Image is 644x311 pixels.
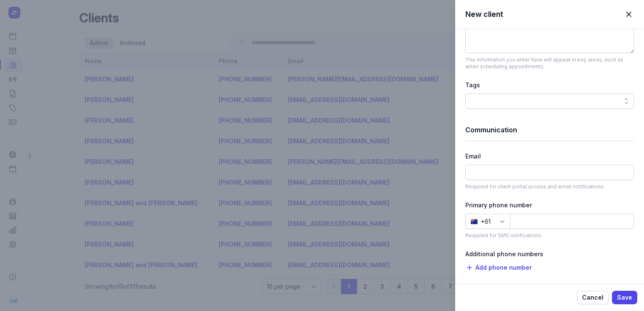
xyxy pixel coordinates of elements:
[577,291,609,304] button: Cancel
[465,56,634,70] p: The information you enter here will appear in key areas, such as when scheduling appointments.
[465,263,532,273] button: Add phone number
[465,200,634,210] div: Primary phone number
[481,217,491,227] div: +61
[465,80,634,90] div: Tags
[465,183,634,190] p: Required for client portal access and email notifications.
[465,9,503,19] h2: New client
[475,263,532,273] span: Add phone number
[465,124,634,136] h1: Communication
[612,291,637,304] button: Save
[465,249,634,259] div: Additional phone numbers
[617,292,632,303] span: Save
[582,292,604,303] span: Cancel
[465,232,634,239] p: Required for SMS notifications.
[465,151,634,161] div: Email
